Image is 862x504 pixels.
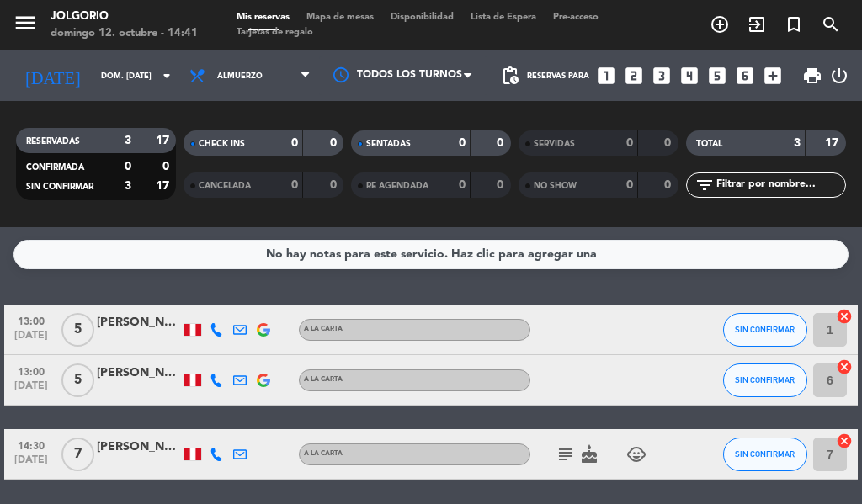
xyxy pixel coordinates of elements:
div: LOG OUT [829,50,849,101]
strong: 0 [459,179,466,191]
button: SIN CONFIRMAR [723,438,807,471]
strong: 0 [291,137,298,149]
span: A la carta [304,450,343,457]
span: SERVIDAS [534,140,575,148]
i: looks_4 [678,65,700,87]
span: TOTAL [696,140,722,148]
i: cancel [836,432,853,449]
strong: 0 [497,137,507,149]
input: Filtrar por nombre... [715,176,845,194]
div: [PERSON_NAME] [97,438,181,457]
span: Disponibilidad [382,13,462,22]
div: [PERSON_NAME] [97,363,181,383]
i: [DATE] [13,59,93,93]
span: 5 [61,363,94,397]
span: 7 [61,438,94,471]
strong: 0 [291,179,298,191]
span: Mapa de mesas [298,13,382,22]
strong: 3 [125,135,131,146]
span: A la carta [304,376,343,383]
strong: 17 [825,137,842,149]
strong: 17 [156,180,173,192]
span: [DATE] [10,454,52,474]
span: pending_actions [500,66,520,86]
strong: 3 [794,137,801,149]
span: Pre-acceso [545,13,607,22]
span: 14:30 [10,435,52,454]
span: SIN CONFIRMAR [735,325,795,334]
strong: 0 [162,161,173,172]
i: add_box [762,65,784,87]
i: looks_5 [706,65,728,87]
strong: 0 [459,137,466,149]
span: print [802,66,822,86]
button: SIN CONFIRMAR [723,313,807,347]
i: subject [556,444,576,464]
i: looks_3 [651,65,673,87]
span: CANCELADA [199,182,251,190]
strong: 0 [664,137,674,149]
i: menu [13,10,38,35]
span: A la carta [304,326,343,332]
i: child_care [626,444,646,464]
i: cancel [836,358,853,375]
span: RE AGENDADA [366,182,428,190]
button: menu [13,10,38,41]
span: Lista de Espera [462,13,545,22]
i: looks_6 [734,65,756,87]
i: cancel [836,308,853,325]
span: 13:00 [10,361,52,380]
span: [DATE] [10,330,52,349]
strong: 0 [330,137,340,149]
strong: 0 [330,179,340,191]
i: turned_in_not [784,14,804,34]
i: search [821,14,841,34]
span: CHECK INS [199,140,245,148]
div: Jolgorio [51,8,198,25]
span: Reservas para [527,72,589,81]
span: Almuerzo [217,72,263,81]
span: RESERVADAS [26,137,80,146]
div: domingo 12. octubre - 14:41 [51,25,198,42]
span: [DATE] [10,380,52,400]
i: power_settings_new [829,66,849,86]
i: exit_to_app [747,14,767,34]
span: SIN CONFIRMAR [735,449,795,459]
strong: 0 [626,179,633,191]
span: 5 [61,313,94,347]
strong: 3 [125,180,131,192]
span: SIN CONFIRMAR [735,375,795,385]
button: SIN CONFIRMAR [723,363,807,397]
strong: 0 [626,137,633,149]
i: filter_list [694,175,715,195]
i: cake [579,444,599,464]
span: NO SHOW [534,182,577,190]
span: SIN CONFIRMAR [26,183,93,191]
strong: 0 [125,161,131,172]
span: SENTADAS [366,140,411,148]
img: google-logo.png [257,323,270,337]
i: arrow_drop_down [157,66,177,86]
i: add_circle_outline [710,14,730,34]
span: Mis reservas [228,13,298,22]
span: CONFIRMADA [26,163,84,172]
i: looks_one [595,65,617,87]
strong: 17 [156,135,173,146]
span: 13:00 [10,310,52,330]
div: No hay notas para este servicio. Haz clic para agregar una [266,245,597,264]
div: [PERSON_NAME] [97,313,181,332]
img: google-logo.png [257,374,270,387]
span: Tarjetas de regalo [228,28,322,37]
strong: 0 [664,179,674,191]
strong: 0 [497,179,507,191]
i: looks_two [623,65,645,87]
